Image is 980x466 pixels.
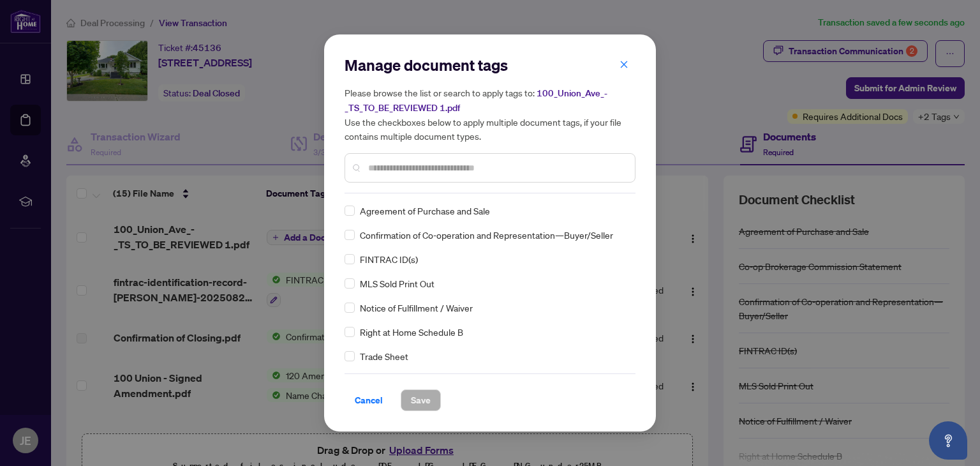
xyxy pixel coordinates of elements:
[360,276,434,290] span: MLS Sold Print Out
[345,389,393,411] button: Cancel
[929,421,967,460] button: Open asap
[360,252,418,266] span: FINTRAC ID(s)
[401,389,441,411] button: Save
[360,204,490,218] span: Agreement of Purchase and Sale
[355,390,383,410] span: Cancel
[345,86,635,143] h5: Please browse the list or search to apply tags to: Use the checkboxes below to apply multiple doc...
[360,228,613,242] span: Confirmation of Co-operation and Representation—Buyer/Seller
[620,60,628,69] span: close
[360,349,408,363] span: Trade Sheet
[360,301,473,315] span: Notice of Fulfillment / Waiver
[360,325,463,339] span: Right at Home Schedule B
[345,55,635,75] h2: Manage document tags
